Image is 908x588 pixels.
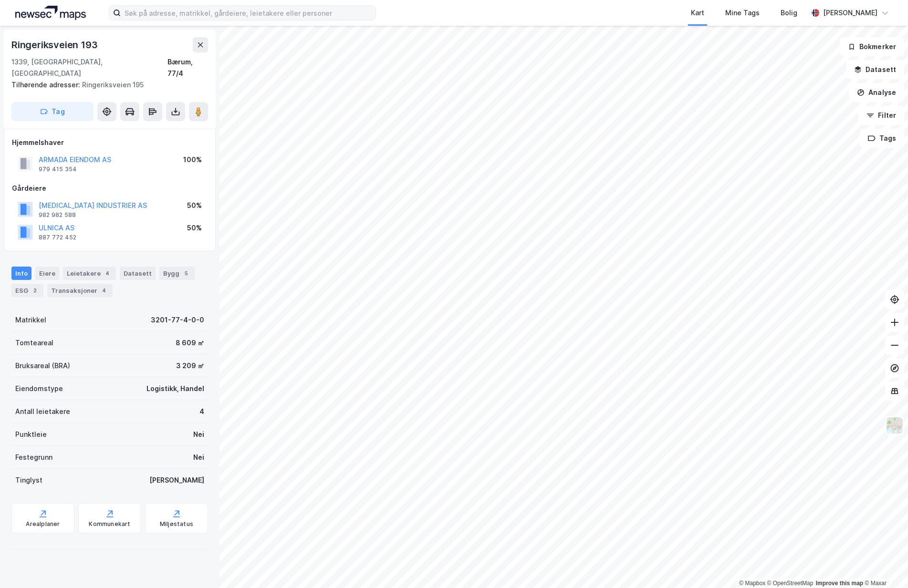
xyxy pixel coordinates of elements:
[167,56,208,79] div: Bærum, 77/4
[193,452,204,463] div: Nei
[39,234,76,241] div: 887 772 452
[11,102,94,121] button: Tag
[15,360,70,371] div: Bruksareal (BRA)
[11,267,31,280] div: Info
[11,284,43,297] div: ESG
[199,406,204,417] div: 4
[691,7,704,19] div: Kart
[840,37,904,56] button: Bokmerker
[160,520,193,528] div: Miljøstatus
[103,268,112,278] div: 4
[15,406,70,417] div: Antall leietakere
[47,284,113,297] div: Transaksjoner
[63,267,116,280] div: Leietakere
[183,154,202,165] div: 100%
[15,429,47,440] div: Punktleie
[26,520,60,528] div: Arealplaner
[860,542,908,588] iframe: Chat Widget
[149,475,204,486] div: [PERSON_NAME]
[120,267,156,280] div: Datasett
[846,60,904,79] button: Datasett
[35,267,59,280] div: Eiere
[849,83,904,102] button: Analyse
[860,542,908,588] div: Kontrollprogram for chat
[187,200,202,211] div: 50%
[11,56,167,79] div: 1339, [GEOGRAPHIC_DATA], [GEOGRAPHIC_DATA]
[146,383,204,394] div: Logistikk, Handel
[15,6,86,20] img: logo.a4113a55bc3d86da70a041830d287a7e.svg
[176,337,204,349] div: 8 609 ㎡
[11,79,200,91] div: Ringeriksveien 195
[181,268,191,278] div: 5
[15,383,63,394] div: Eiendomstype
[15,314,46,326] div: Matrikkel
[15,337,53,349] div: Tomteareal
[193,429,204,440] div: Nei
[11,37,99,52] div: Ringeriksveien 193
[15,475,42,486] div: Tinglyst
[176,360,204,371] div: 3 209 ㎡
[89,520,130,528] div: Kommunekart
[816,580,863,587] a: Improve this map
[39,211,76,219] div: 982 982 588
[858,106,904,125] button: Filter
[886,416,904,434] img: Z
[121,6,376,20] input: Søk på adresse, matrikkel, gårdeiere, leietakere eller personer
[15,452,52,463] div: Festegrunn
[99,286,109,295] div: 4
[159,267,195,280] div: Bygg
[781,7,797,19] div: Bolig
[11,81,82,89] span: Tilhørende adresser:
[739,580,765,587] a: Mapbox
[823,7,877,19] div: [PERSON_NAME]
[725,7,760,19] div: Mine Tags
[767,580,814,587] a: OpenStreetMap
[30,286,40,295] div: 2
[39,165,77,173] div: 979 415 354
[12,137,208,148] div: Hjemmelshaver
[151,314,204,326] div: 3201-77-4-0-0
[12,183,208,194] div: Gårdeiere
[187,222,202,234] div: 50%
[860,129,904,148] button: Tags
